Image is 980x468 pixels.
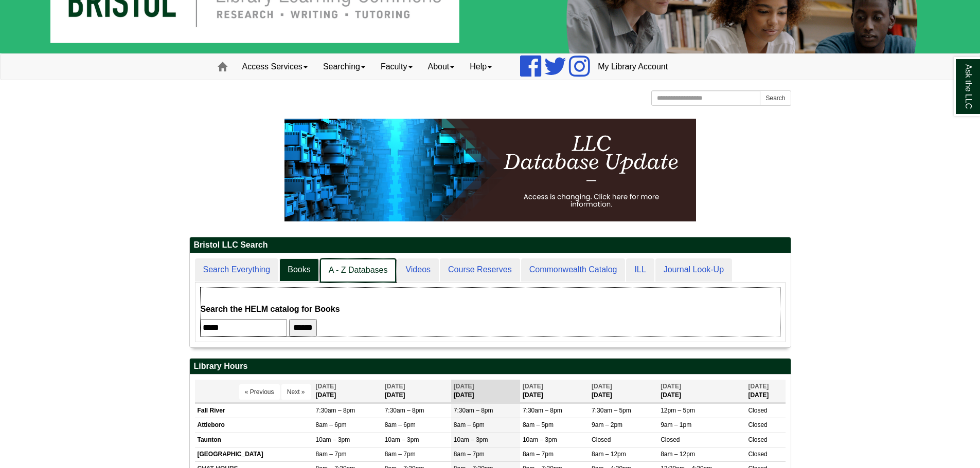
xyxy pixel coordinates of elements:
[195,404,313,418] td: Fall River
[521,258,626,282] a: Commonwealth Catalog
[592,407,631,414] span: 7:30am – 5pm
[316,421,347,428] span: 8am – 6pm
[589,380,658,403] th: [DATE]
[520,380,589,403] th: [DATE]
[397,258,439,282] a: Videos
[454,436,488,443] span: 10am – 3pm
[592,421,622,428] span: 9am – 2pm
[462,54,500,80] a: Help
[523,407,562,414] span: 7:30am – 8pm
[385,421,416,428] span: 8am – 6pm
[235,54,315,80] a: Access Services
[382,380,451,403] th: [DATE]
[454,451,485,458] span: 8am – 7pm
[195,433,313,447] td: Taunton
[190,359,791,375] h2: Library Hours
[454,383,474,390] span: [DATE]
[281,384,311,400] button: Next »
[748,383,769,390] span: [DATE]
[195,418,313,433] td: Attleboro
[592,383,612,390] span: [DATE]
[440,258,520,282] a: Course Reserves
[523,383,543,390] span: [DATE]
[313,380,382,403] th: [DATE]
[661,407,695,414] span: 12pm – 5pm
[661,421,691,428] span: 9am – 1pm
[748,421,767,428] span: Closed
[190,237,791,253] h2: Bristol LLC Search
[385,451,416,458] span: 8am – 7pm
[385,407,424,414] span: 7:30am – 8pm
[195,447,313,461] td: [GEOGRAPHIC_DATA]
[373,54,420,80] a: Faculty
[661,436,680,443] span: Closed
[316,407,355,414] span: 7:30am – 8pm
[592,436,611,443] span: Closed
[239,384,280,400] button: « Previous
[661,451,695,458] span: 8am – 12pm
[201,288,780,336] div: Books
[745,380,785,403] th: [DATE]
[748,436,767,443] span: Closed
[316,436,350,443] span: 10am – 3pm
[523,421,554,428] span: 8am – 5pm
[316,383,336,390] span: [DATE]
[592,451,626,458] span: 8am – 12pm
[316,451,347,458] span: 8am – 7pm
[454,421,485,428] span: 8am – 6pm
[748,451,767,458] span: Closed
[451,380,520,403] th: [DATE]
[320,258,397,283] a: A - Z Databases
[284,119,696,221] img: HTML tutorial
[590,54,675,80] a: My Library Account
[760,90,791,106] button: Search
[655,258,732,282] a: Journal Look-Up
[385,436,419,443] span: 10am – 3pm
[658,380,745,403] th: [DATE]
[315,54,373,80] a: Searching
[385,383,405,390] span: [DATE]
[626,258,654,282] a: ILL
[420,54,462,80] a: About
[523,451,554,458] span: 8am – 7pm
[661,383,681,390] span: [DATE]
[454,407,493,414] span: 7:30am – 8pm
[195,258,279,282] a: Search Everything
[523,436,557,443] span: 10am – 3pm
[279,258,318,282] a: Books
[748,407,767,414] span: Closed
[201,302,340,316] label: Search the HELM catalog for Books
